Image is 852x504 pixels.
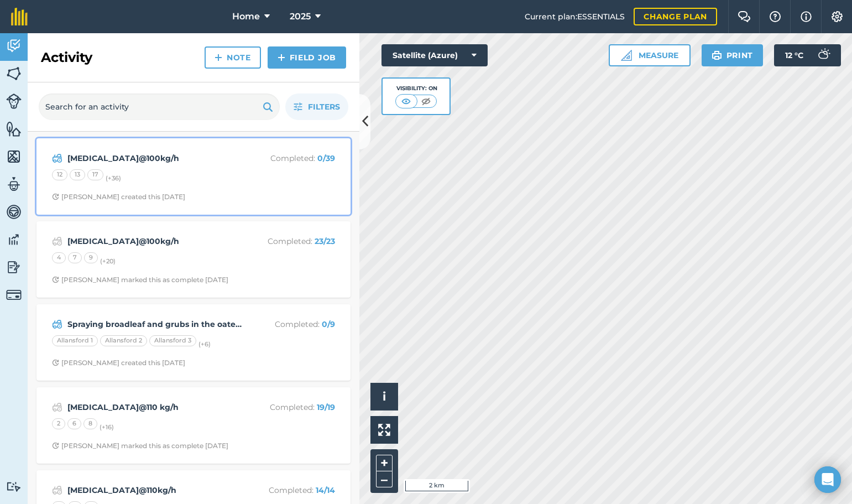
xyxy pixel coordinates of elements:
[52,235,62,248] img: svg+xml;base64,PD94bWwgdmVyc2lvbj0iMS4wIiBlbmNvZGluZz0idXRmLTgiPz4KPCEtLSBHZW5lcmF0b3I6IEFkb2JlIE...
[67,484,243,496] strong: [MEDICAL_DATA]@110kg/h
[395,84,437,93] div: Visibility: On
[383,389,386,403] span: i
[41,49,92,66] h2: Activity
[6,204,22,220] img: svg+xml;base64,PD94bWwgdmVyc2lvbj0iMS4wIiBlbmNvZGluZz0idXRmLTgiPz4KPCEtLSBHZW5lcmF0b3I6IEFkb2JlIE...
[316,485,335,495] strong: 14 / 14
[308,101,340,113] span: Filters
[100,335,147,346] div: Allansford 2
[376,471,393,487] button: –
[11,8,28,25] img: fieldmargin Logo
[247,235,335,247] p: Completed :
[525,11,625,23] span: Current plan : ESSENTIALS
[52,441,228,450] div: [PERSON_NAME] marked this as complete [DATE]
[215,51,222,64] img: svg+xml;base64,PHN2ZyB4bWxucz0iaHR0cDovL3d3dy53My5vcmcvMjAwMC9zdmciIHdpZHRoPSIxNCIgaGVpZ2h0PSIyNC...
[52,193,59,200] img: Clock with arrow pointing clockwise
[68,252,82,263] div: 7
[712,49,722,62] img: svg+xml;base64,PHN2ZyB4bWxucz0iaHR0cDovL3d3dy53My5vcmcvMjAwMC9zdmciIHdpZHRoPSIxOSIgaGVpZ2h0PSIyNC...
[247,401,335,413] p: Completed :
[67,152,243,164] strong: [MEDICAL_DATA]@100kg/h
[52,318,62,331] img: svg+xml;base64,PD94bWwgdmVyc2lvbj0iMS4wIiBlbmNvZGluZz0idXRmLTgiPz4KPCEtLSBHZW5lcmF0b3I6IEFkb2JlIE...
[106,174,121,182] small: (+ 36 )
[278,51,285,64] img: svg+xml;base64,PHN2ZyB4bWxucz0iaHR0cDovL3d3dy53My5vcmcvMjAwMC9zdmciIHdpZHRoPSIxNCIgaGVpZ2h0PSIyNC...
[6,259,22,276] img: svg+xml;base64,PD94bWwgdmVyc2lvbj0iMS4wIiBlbmNvZGluZz0idXRmLTgiPz4KPCEtLSBHZW5lcmF0b3I6IEFkb2JlIE...
[67,418,81,429] div: 6
[52,484,62,497] img: svg+xml;base64,PD94bWwgdmVyc2lvbj0iMS4wIiBlbmNvZGluZz0idXRmLTgiPz4KPCEtLSBHZW5lcmF0b3I6IEFkb2JlIE...
[87,169,103,180] div: 17
[769,11,782,22] img: A question mark icon
[774,44,841,66] button: 12 °C
[52,193,185,201] div: [PERSON_NAME] created this [DATE]
[70,169,85,180] div: 13
[381,44,488,66] button: Satellite (Azure)
[376,455,393,471] button: +
[6,93,22,109] img: svg+xml;base64,PD94bWwgdmVyc2lvbj0iMS4wIiBlbmNvZGluZz0idXRmLTgiPz4KPCEtLSBHZW5lcmF0b3I6IEFkb2JlIE...
[263,100,273,113] img: svg+xml;base64,PHN2ZyB4bWxucz0iaHR0cDovL3d3dy53My5vcmcvMjAwMC9zdmciIHdpZHRoPSIxOSIgaGVpZ2h0PSIyNC...
[285,93,348,120] button: Filters
[6,176,22,193] img: svg+xml;base64,PD94bWwgdmVyc2lvbj0iMS4wIiBlbmNvZGluZz0idXRmLTgiPz4KPCEtLSBHZW5lcmF0b3I6IEFkb2JlIE...
[84,252,98,263] div: 9
[399,96,413,107] img: svg+xml;base64,PHN2ZyB4bWxucz0iaHR0cDovL3d3dy53My5vcmcvMjAwMC9zdmciIHdpZHRoPSI1MCIgaGVpZ2h0PSI0MC...
[814,466,841,493] div: Open Intercom Messenger
[812,44,834,66] img: svg+xml;base64,PD94bWwgdmVyc2lvbj0iMS4wIiBlbmNvZGluZz0idXRmLTgiPz4KPCEtLSBHZW5lcmF0b3I6IEFkb2JlIE...
[52,276,59,283] img: Clock with arrow pointing clockwise
[100,423,114,431] small: (+ 16 )
[149,335,196,346] div: Allansford 3
[205,46,261,69] a: Note
[52,442,59,449] img: Clock with arrow pointing clockwise
[67,401,243,413] strong: [MEDICAL_DATA]@110 kg/h
[43,228,344,291] a: [MEDICAL_DATA]@100kg/hCompleted: 23/23479(+20)Clock with arrow pointing clockwise[PERSON_NAME] ma...
[317,153,335,163] strong: 0 / 39
[52,358,185,367] div: [PERSON_NAME] created this [DATE]
[6,287,22,303] img: svg+xml;base64,PD94bWwgdmVyc2lvbj0iMS4wIiBlbmNvZGluZz0idXRmLTgiPz4KPCEtLSBHZW5lcmF0b3I6IEFkb2JlIE...
[52,401,62,414] img: svg+xml;base64,PD94bWwgdmVyc2lvbj0iMS4wIiBlbmNvZGluZz0idXRmLTgiPz4KPCEtLSBHZW5lcmF0b3I6IEFkb2JlIE...
[370,383,398,411] button: i
[52,152,62,165] img: svg+xml;base64,PD94bWwgdmVyc2lvbj0iMS4wIiBlbmNvZGluZz0idXRmLTgiPz4KPCEtLSBHZW5lcmF0b3I6IEFkb2JlIE...
[268,46,346,69] a: Field Job
[43,145,344,208] a: [MEDICAL_DATA]@100kg/hCompleted: 0/39121317(+36)Clock with arrow pointing clockwise[PERSON_NAME] ...
[317,402,335,412] strong: 19 / 19
[67,235,243,247] strong: [MEDICAL_DATA]@100kg/h
[634,8,717,25] a: Change plan
[43,394,344,457] a: [MEDICAL_DATA]@110 kg/hCompleted: 19/19268(+16)Clock with arrow pointing clockwise[PERSON_NAME] m...
[6,481,22,492] img: svg+xml;base64,PD94bWwgdmVyc2lvbj0iMS4wIiBlbmNvZGluZz0idXRmLTgiPz4KPCEtLSBHZW5lcmF0b3I6IEFkb2JlIE...
[67,318,243,330] strong: Spraying broadleaf and grubs in the oaten vetch
[702,44,764,66] button: Print
[247,484,335,496] p: Completed :
[6,65,22,82] img: svg+xml;base64,PHN2ZyB4bWxucz0iaHR0cDovL3d3dy53My5vcmcvMjAwMC9zdmciIHdpZHRoPSI1NiIgaGVpZ2h0PSI2MC...
[290,10,311,23] span: 2025
[419,96,433,107] img: svg+xml;base64,PHN2ZyB4bWxucz0iaHR0cDovL3d3dy53My5vcmcvMjAwMC9zdmciIHdpZHRoPSI1MCIgaGVpZ2h0PSI0MC...
[232,10,260,23] span: Home
[322,319,335,329] strong: 0 / 9
[52,169,67,180] div: 12
[801,10,812,23] img: svg+xml;base64,PHN2ZyB4bWxucz0iaHR0cDovL3d3dy53My5vcmcvMjAwMC9zdmciIHdpZHRoPSIxNyIgaGVpZ2h0PSIxNy...
[6,38,22,54] img: svg+xml;base64,PD94bWwgdmVyc2lvbj0iMS4wIiBlbmNvZGluZz0idXRmLTgiPz4KPCEtLSBHZW5lcmF0b3I6IEFkb2JlIE...
[609,44,691,66] button: Measure
[785,44,803,66] span: 12 ° C
[198,340,211,348] small: (+ 6 )
[83,418,97,429] div: 8
[52,418,65,429] div: 2
[830,11,844,22] img: A cog icon
[247,318,335,330] p: Completed :
[52,359,59,366] img: Clock with arrow pointing clockwise
[6,121,22,137] img: svg+xml;base64,PHN2ZyB4bWxucz0iaHR0cDovL3d3dy53My5vcmcvMjAwMC9zdmciIHdpZHRoPSI1NiIgaGVpZ2h0PSI2MC...
[52,335,98,346] div: Allansford 1
[738,11,751,22] img: Two speech bubbles overlapping with the left bubble in the forefront
[621,50,632,61] img: Ruler icon
[315,236,335,246] strong: 23 / 23
[247,152,335,164] p: Completed :
[39,93,280,120] input: Search for an activity
[52,276,228,284] div: [PERSON_NAME] marked this as complete [DATE]
[52,252,66,263] div: 4
[100,257,116,265] small: (+ 20 )
[43,311,344,374] a: Spraying broadleaf and grubs in the oaten vetchCompleted: 0/9Allansford 1Allansford 2Allansford 3...
[6,148,22,165] img: svg+xml;base64,PHN2ZyB4bWxucz0iaHR0cDovL3d3dy53My5vcmcvMjAwMC9zdmciIHdpZHRoPSI1NiIgaGVpZ2h0PSI2MC...
[6,231,22,248] img: svg+xml;base64,PD94bWwgdmVyc2lvbj0iMS4wIiBlbmNvZGluZz0idXRmLTgiPz4KPCEtLSBHZW5lcmF0b3I6IEFkb2JlIE...
[378,424,390,436] img: Four arrows, one pointing top left, one top right, one bottom right and the last bottom left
